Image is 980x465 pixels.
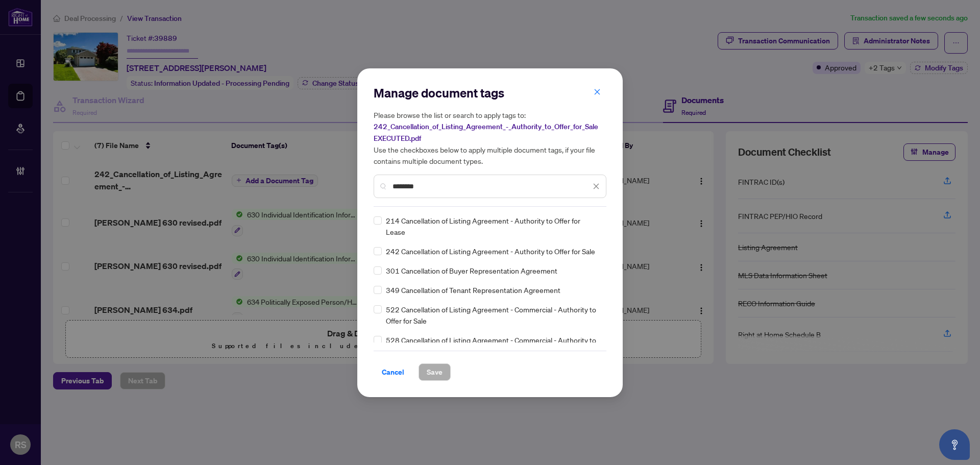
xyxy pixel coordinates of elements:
h5: Please browse the list or search to apply tags to: Use the checkboxes below to apply multiple doc... [374,109,606,166]
span: Cancel [382,364,404,380]
h2: Manage document tags [374,85,606,101]
button: Open asap [939,429,970,460]
span: close [594,88,601,95]
button: Save [419,363,451,381]
span: 301 Cancellation of Buyer Representation Agreement [386,265,557,276]
span: 522 Cancellation of Listing Agreement - Commercial - Authority to Offer for Sale [386,304,600,326]
span: 528 Cancellation of Listing Agreement - Commercial - Authority to Offer for Lease [386,334,600,357]
span: 242_Cancellation_of_Listing_Agreement_-_Authority_to_Offer_for_Sale EXECUTED.pdf [374,122,598,143]
span: 242 Cancellation of Listing Agreement - Authority to Offer for Sale [386,246,595,257]
span: close [593,183,600,190]
button: Cancel [374,363,412,381]
span: 214 Cancellation of Listing Agreement - Authority to Offer for Lease [386,215,600,237]
span: 349 Cancellation of Tenant Representation Agreement [386,284,560,296]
